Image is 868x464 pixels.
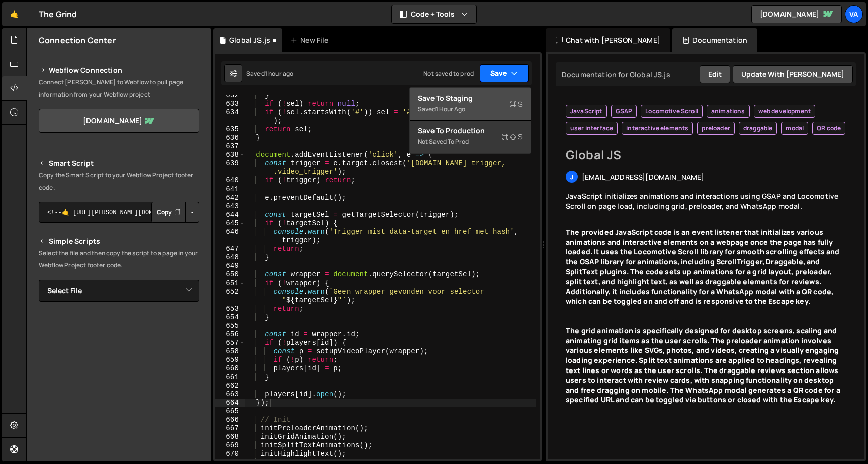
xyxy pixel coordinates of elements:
[215,288,245,305] div: 652
[566,326,840,404] strong: The grid animation is specifically designed for desktop screens, scaling and animating grid items...
[733,65,853,83] button: Update with [PERSON_NAME]
[39,8,77,20] div: The Grind
[480,64,529,82] button: Save
[215,176,245,185] div: 640
[215,270,245,279] div: 650
[626,124,688,132] span: interactive elements
[743,124,772,132] span: draggable
[758,107,811,115] span: web development
[215,151,245,159] div: 638
[418,136,523,148] div: Not saved to prod
[215,228,245,245] div: 646
[265,69,294,78] div: 1 hour ago
[566,147,846,163] h2: Global JS
[151,202,186,223] button: Copy
[215,433,245,441] div: 668
[502,132,523,142] span: S
[570,107,602,115] span: JavaScript
[215,185,245,194] div: 641
[215,356,245,364] div: 659
[246,69,293,78] div: Saved
[215,142,245,151] div: 637
[39,318,200,409] iframe: YouTube video player
[845,5,863,23] a: Va
[215,108,245,125] div: 634
[215,253,245,262] div: 648
[570,173,573,181] span: j
[215,382,245,390] div: 662
[215,416,245,424] div: 666
[817,124,841,132] span: QR code
[215,364,245,373] div: 660
[645,107,698,115] span: Locomotive Scroll
[215,339,245,347] div: 657
[215,279,245,288] div: 651
[39,247,199,271] p: Select the file and then copy the script to a page in your Webflow Project footer code.
[559,70,670,79] div: Documentation for Global JS.js
[215,194,245,202] div: 642
[510,99,523,109] span: S
[215,245,245,253] div: 647
[215,390,245,399] div: 663
[410,121,531,153] button: Save to ProductionS Not saved to prod
[215,211,245,219] div: 644
[215,159,245,176] div: 639
[546,28,670,52] div: Chat with [PERSON_NAME]
[566,227,839,306] strong: The provided JavaScript code is an event listener that initializes various animations and interac...
[2,2,27,26] a: 🤙
[215,322,245,330] div: 655
[702,124,730,132] span: preloader
[39,109,199,133] a: [DOMAIN_NAME]
[215,134,245,142] div: 636
[215,219,245,228] div: 645
[39,202,199,223] textarea: <!--🤙 [URL][PERSON_NAME][DOMAIN_NAME]> <script>document.addEventListener("DOMContentLoaded", func...
[215,330,245,339] div: 656
[229,35,270,45] div: Global JS.js
[423,69,474,78] div: Not saved to prod
[39,35,116,46] h2: Connection Center
[418,93,523,103] div: Save to Staging
[39,64,199,76] h2: Webflow Connection
[151,202,199,223] div: Button group with nested dropdown
[215,424,245,433] div: 667
[672,28,757,52] div: Documentation
[215,450,245,458] div: 670
[39,76,199,101] p: Connect [PERSON_NAME] to Webflow to pull page information from your Webflow project
[711,107,745,115] span: animations
[616,107,633,115] span: GSAP
[410,88,531,121] button: Save to StagingS Saved1 hour ago
[39,235,199,247] h2: Simple Scripts
[418,126,523,136] div: Save to Production
[700,65,730,83] button: Edit
[215,347,245,356] div: 658
[215,305,245,313] div: 653
[566,191,838,211] span: JavaScript initializes animations and interactions using GSAP and Locomotive Scroll on page load,...
[215,125,245,134] div: 635
[215,373,245,382] div: 661
[215,441,245,450] div: 669
[392,5,476,23] button: Code + Tools
[418,103,523,115] div: Saved
[570,124,613,132] span: user interface
[786,124,804,132] span: modal
[39,169,199,194] p: Copy the Smart Script to your Webflow Project footer code.
[215,313,245,322] div: 654
[215,100,245,108] div: 633
[290,35,332,45] div: New File
[215,407,245,416] div: 665
[751,5,842,23] a: [DOMAIN_NAME]
[39,157,199,169] h2: Smart Script
[436,105,465,113] div: 1 hour ago
[215,262,245,270] div: 649
[215,91,245,100] div: 632
[215,202,245,211] div: 643
[215,399,245,407] div: 664
[582,172,704,182] span: [EMAIL_ADDRESS][DOMAIN_NAME]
